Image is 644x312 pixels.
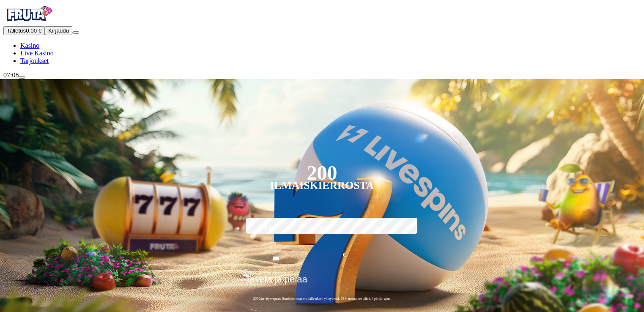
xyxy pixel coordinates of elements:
[3,19,54,26] a: Fruta
[26,27,41,34] span: 0.00 €
[3,3,54,25] img: Fruta
[48,27,69,34] span: Kirjaudu
[249,271,252,276] span: €
[244,216,293,241] label: €50
[7,27,26,34] span: Talletus
[3,26,45,35] button: Talletusplus icon0.00 €
[20,49,54,57] span: Live Kasino
[307,168,337,178] div: 200
[20,57,49,64] a: gift-inverted iconTarjoukset
[270,181,374,191] div: Ilmaiskierrosta
[243,274,401,291] button: Talleta ja pelaa
[243,296,401,301] span: 200 kierrätysvapaata ilmaiskierrosta ensitalletuksen yhteydessä. 50 kierrosta per päivä, 4 päivän...
[20,49,54,57] a: poker-chip iconLive Kasino
[3,3,641,65] nav: Primary
[343,251,345,259] span: €
[351,216,400,241] label: €250
[3,71,19,79] span: 07:08
[45,26,72,35] button: Kirjaudu
[297,216,347,241] label: €150
[19,76,25,79] button: live-chat
[20,57,49,64] span: Tarjoukset
[20,42,39,49] span: Kasino
[20,42,39,49] a: diamond iconKasino
[72,31,79,34] button: menu
[245,274,307,291] span: Talleta ja pelaa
